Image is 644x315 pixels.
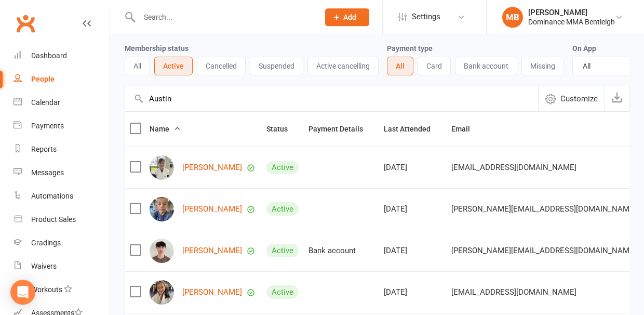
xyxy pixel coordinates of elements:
a: [PERSON_NAME] [182,205,242,214]
span: Payment Details [308,125,374,133]
button: Suspended [250,57,303,75]
button: Name [150,123,181,135]
div: Workouts [31,285,62,294]
a: People [14,68,110,91]
span: [PERSON_NAME][EMAIL_ADDRESS][DOMAIN_NAME] [451,241,636,260]
button: Last Attended [384,123,442,135]
div: People [31,75,55,83]
div: Active [266,202,299,216]
button: Status [266,123,299,135]
a: Clubworx [12,10,38,36]
input: Search... [136,10,312,24]
span: [PERSON_NAME][EMAIL_ADDRESS][DOMAIN_NAME] [451,199,636,219]
button: All [387,57,413,75]
button: Add [325,8,369,26]
button: Email [451,123,481,135]
button: Bank account [455,57,517,75]
div: [DATE] [384,163,442,172]
a: Dashboard [14,44,110,68]
span: [EMAIL_ADDRESS][DOMAIN_NAME] [451,282,576,302]
button: Active [154,57,193,75]
div: Gradings [31,239,61,247]
a: Payments [14,114,110,138]
div: Reports [31,145,57,153]
span: Settings [412,5,440,29]
button: All [125,57,150,75]
div: Payments [31,122,64,130]
span: Status [266,125,299,133]
a: Workouts [14,278,110,301]
button: Card [418,57,451,75]
img: Justin [150,197,174,221]
a: Gradings [14,231,110,255]
div: Dashboard [31,51,67,60]
div: [DATE] [384,288,442,297]
button: Missing [521,57,564,75]
div: Messages [31,168,64,177]
a: Messages [14,161,110,185]
button: Active cancelling [307,57,379,75]
a: Reports [14,138,110,161]
a: Automations [14,185,110,208]
div: [DATE] [384,205,442,214]
label: Payment type [387,44,433,52]
span: Email [451,125,481,133]
a: [PERSON_NAME] [182,246,242,255]
div: Automations [31,192,73,200]
span: Customize [560,93,598,105]
div: Open Intercom Messenger [10,280,35,305]
div: Active [266,161,299,174]
div: [DATE] [384,246,442,255]
div: Product Sales [31,215,76,224]
a: [PERSON_NAME] [182,288,242,297]
div: Dominance MMA Bentleigh [528,17,615,27]
img: Justin [150,239,174,263]
input: Search by contact name [125,86,538,111]
span: Add [343,13,356,21]
a: Calendar [14,91,110,114]
img: Emma [150,280,174,305]
button: Customize [538,86,605,111]
div: Bank account [308,246,374,255]
span: Name [150,125,181,133]
img: Austin [150,155,174,180]
div: Active [266,244,299,257]
a: Product Sales [14,208,110,231]
span: Last Attended [384,125,442,133]
label: On App [572,44,596,52]
button: Cancelled [197,57,246,75]
label: Membership status [125,44,189,52]
div: [PERSON_NAME] [528,8,615,17]
span: [EMAIL_ADDRESS][DOMAIN_NAME] [451,157,576,177]
div: MB [502,7,523,28]
a: Waivers [14,255,110,278]
div: Waivers [31,262,57,270]
div: Active [266,285,299,299]
button: Payment Details [308,123,374,135]
a: [PERSON_NAME] [182,163,242,172]
div: Calendar [31,98,60,107]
